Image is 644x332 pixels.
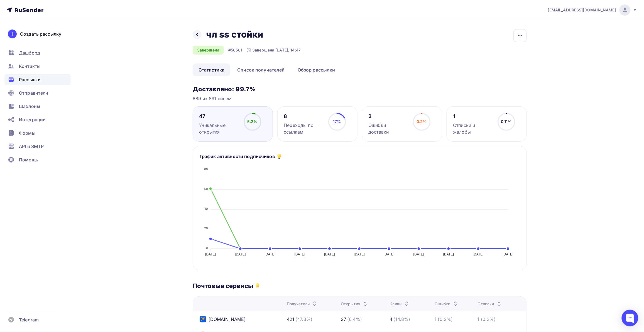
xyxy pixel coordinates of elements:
span: Интеграции [19,116,46,123]
a: Обзор рассылки [292,63,341,76]
div: 1 [435,316,437,323]
div: Переходы по ссылкам [284,122,323,135]
a: Рассылки [4,74,71,85]
span: Дашборд [19,50,40,56]
tspan: 60 [204,187,208,191]
div: (0.2%) [438,316,453,323]
span: Telegram [19,316,39,323]
div: 27 [341,316,346,323]
a: [EMAIL_ADDRESS][DOMAIN_NAME] [548,4,637,16]
h3: Почтовые сервисы [193,282,253,290]
div: 4 [390,316,393,323]
h5: График активности подписчиков [200,153,275,160]
div: Создать рассылку [20,31,61,37]
span: Рассылки [19,76,41,83]
h3: Доставлено: 99.7% [193,85,527,93]
tspan: [DATE] [503,253,514,257]
tspan: [DATE] [295,253,305,257]
tspan: [DATE] [354,253,365,257]
div: (0.2%) [481,316,496,323]
a: Дашборд [4,47,71,58]
tspan: 40 [204,207,208,210]
div: (6.4%) [347,316,362,323]
tspan: [DATE] [235,253,246,257]
tspan: [DATE] [443,253,454,257]
div: 2 [369,113,408,120]
span: 0.11% [501,119,512,124]
div: Завершена [DATE], 14:47 [247,47,301,53]
span: Формы [19,130,35,136]
span: Помощь [19,156,38,163]
a: Список получателей [231,63,291,76]
div: 1 [453,113,493,120]
a: Контакты [4,61,71,72]
span: Контакты [19,63,40,70]
a: Шаблоны [4,101,71,112]
tspan: [DATE] [324,253,335,257]
span: 0.2% [417,119,427,124]
div: Ошибки доставки [369,122,408,135]
div: (47.3%) [295,316,312,323]
span: [EMAIL_ADDRESS][DOMAIN_NAME] [548,7,616,13]
div: Уникальные открытия [199,122,239,135]
div: (14.8%) [394,316,410,323]
span: 5.2% [247,119,258,124]
tspan: 80 [204,168,208,171]
a: Отправители [4,87,71,99]
tspan: [DATE] [384,253,395,257]
span: 17% [333,119,341,124]
div: 1 [478,316,480,323]
a: Формы [4,127,71,139]
div: 8 [284,113,323,120]
div: 47 [199,113,239,120]
div: Завершена [193,46,224,55]
div: Клики [390,301,410,307]
span: Шаблоны [19,103,40,110]
a: Статистика [193,63,230,76]
div: [DOMAIN_NAME] [200,316,246,323]
span: API и SMTP [19,143,44,150]
tspan: [DATE] [473,253,484,257]
tspan: [DATE] [413,253,424,257]
div: 889 из 891 писем [193,95,527,102]
h2: чл ss стойки [206,29,263,40]
tspan: 20 [204,227,208,230]
div: 421 [287,316,294,323]
div: Отписки [478,301,503,307]
tspan: [DATE] [265,253,276,257]
div: Открытия [341,301,369,307]
tspan: [DATE] [205,253,216,257]
div: Получатели [287,301,318,307]
div: Ошибки [435,301,459,307]
div: Отписки и жалобы [453,122,493,135]
span: Отправители [19,90,48,96]
tspan: 0 [206,246,208,250]
div: #58581 [228,47,242,53]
